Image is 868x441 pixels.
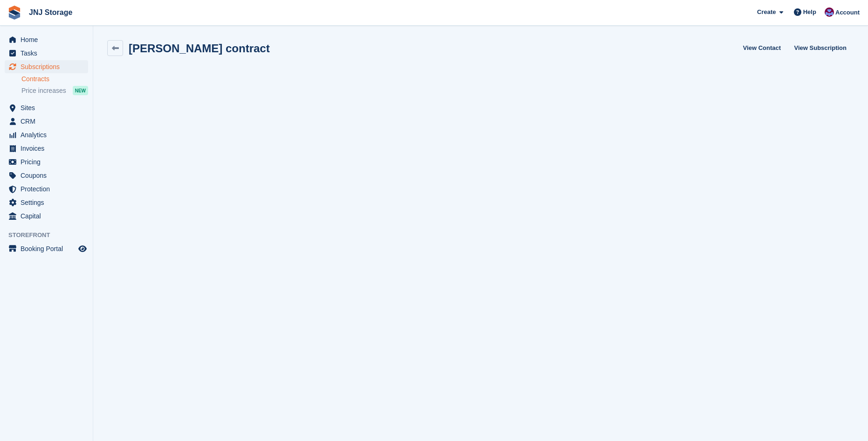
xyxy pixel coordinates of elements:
span: Account [835,8,860,17]
span: Price increases [21,86,66,95]
div: NEW [73,86,88,95]
a: menu [5,128,88,141]
a: menu [5,155,88,168]
span: Invoices [21,142,76,155]
img: Jonathan Scrase [825,7,834,17]
span: Analytics [21,128,76,141]
a: menu [5,33,88,46]
a: View Contact [739,40,785,56]
a: menu [5,60,88,73]
a: View Subscription [791,40,850,56]
a: menu [5,169,88,182]
span: Storefront [8,231,93,240]
span: Home [21,33,76,46]
a: menu [5,115,88,128]
span: Create [757,7,776,17]
h2: [PERSON_NAME] contract [129,42,270,55]
a: Contracts [21,75,88,84]
span: Coupons [21,169,76,182]
span: Booking Portal [21,242,76,255]
a: JNJ Storage [25,5,76,20]
a: menu [5,196,88,209]
a: menu [5,142,88,155]
a: Preview store [77,243,88,254]
span: Pricing [21,155,76,168]
span: Protection [21,182,76,196]
span: Settings [21,196,76,209]
a: menu [5,101,88,114]
span: CRM [21,115,76,128]
img: stora-icon-8386f47178a22dfd0bd8f6a31ec36ba5ce8667c1dd55bd0f319d3a0aa187defe.svg [7,6,21,20]
span: Help [803,7,816,17]
span: Capital [21,210,76,223]
span: Subscriptions [21,60,76,73]
span: Tasks [21,47,76,60]
span: Sites [21,101,76,114]
a: Price increases NEW [21,85,88,96]
a: menu [5,47,88,60]
a: menu [5,210,88,223]
a: menu [5,242,88,255]
a: menu [5,182,88,196]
